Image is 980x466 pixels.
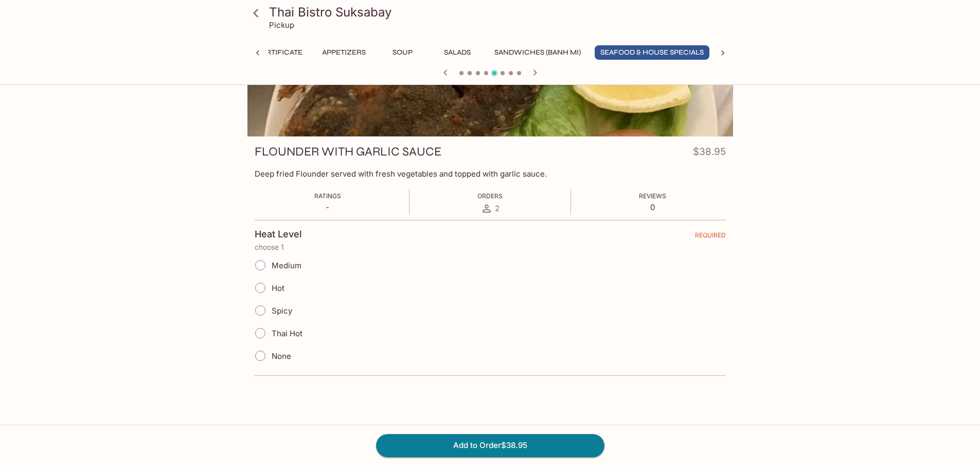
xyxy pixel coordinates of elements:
span: Orders [477,192,503,200]
span: REQUIRED [695,231,726,243]
p: 0 [639,202,666,212]
button: Soup [380,45,426,60]
p: Pickup [269,20,294,30]
button: Sandwiches (Banh Mi) [489,45,586,60]
h3: FLOUNDER WITH GARLIC SAUCE [255,144,441,160]
span: Hot [272,283,284,293]
button: Appetizers [316,45,371,60]
span: None [272,351,291,361]
button: Gift Certificate [232,45,308,60]
button: Salads [434,45,480,60]
p: - [314,202,341,212]
button: Seafood & House Specials [595,45,709,60]
p: Deep fried Flounder served with fresh vegetables and topped with garlic sauce. [255,169,726,179]
span: 2 [495,203,500,213]
p: choose 1 [255,243,726,251]
button: Add to Order$38.95 [376,434,604,457]
h4: Heat Level [255,229,302,240]
span: Thai Hot [272,329,302,338]
span: Medium [272,261,301,270]
h4: $38.95 [693,144,726,164]
span: Spicy [272,306,292,316]
span: Reviews [639,192,666,200]
h3: Thai Bistro Suksabay [269,4,729,20]
span: Ratings [314,192,341,200]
